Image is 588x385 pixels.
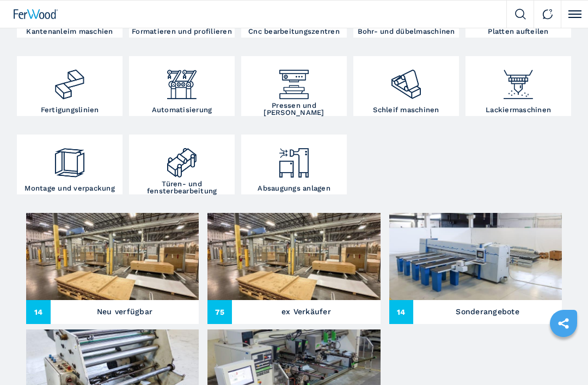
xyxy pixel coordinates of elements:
[389,59,424,102] img: levigatrici_2.png
[152,106,212,113] h3: Automatisierung
[129,56,235,116] a: Automatisierung
[542,336,580,377] iframe: Chat
[456,304,519,319] h3: Sonderangebote
[241,56,347,116] a: Pressen und [PERSON_NAME]
[389,213,562,300] img: Sonderangebote
[129,135,235,194] a: Türen- und fensterbearbeitung
[486,106,551,113] h3: Lackiermaschinen
[41,106,99,113] h3: Fertigungslinien
[277,59,311,102] img: pressa-strettoia.png
[14,9,58,19] img: Ferwood
[281,304,331,319] h3: ex Verkäufer
[26,300,51,324] span: 14
[26,213,199,324] a: Neu verfügbar 14Neu verfügbar
[389,300,414,324] span: 14
[17,135,122,194] a: Montage und verpackung
[373,106,439,113] h3: Schleif maschinen
[52,137,87,180] img: montaggio_imballaggio_2.png
[248,28,340,35] h3: Cnc bearbeitungszentren
[258,185,330,192] h3: Absaugungs anlagen
[241,135,347,194] a: Absaugungs anlagen
[26,28,113,35] h3: Kantenanleim maschien
[358,28,455,35] h3: Bohr- und dübelmaschinen
[550,310,577,337] a: sharethis
[97,304,152,319] h3: Neu verfügbar
[465,56,571,116] a: Lackiermaschinen
[389,213,562,324] a: Sonderangebote 14Sonderangebote
[132,180,232,194] h3: Türen- und fensterbearbeitung
[488,28,548,35] h3: Platten aufteilen
[515,9,526,20] img: Search
[26,213,199,300] img: Neu verfügbar
[244,102,344,116] h3: Pressen und [PERSON_NAME]
[164,59,199,102] img: automazione.png
[17,56,122,116] a: Fertigungslinien
[207,213,380,324] a: ex Verkäufer 75ex Verkäufer
[207,300,232,324] span: 75
[132,28,232,35] h3: Formatieren und profilieren
[501,59,536,102] img: verniciatura_1.png
[353,56,459,116] a: Schleif maschinen
[207,213,380,300] img: ex Verkäufer
[561,1,588,28] button: Click to toggle menu
[542,9,553,20] img: Contact us
[277,137,311,180] img: aspirazione_1.png
[24,185,115,192] h3: Montage und verpackung
[52,59,87,102] img: linee_di_produzione_2.png
[164,137,199,180] img: lavorazione_porte_finestre_2.png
